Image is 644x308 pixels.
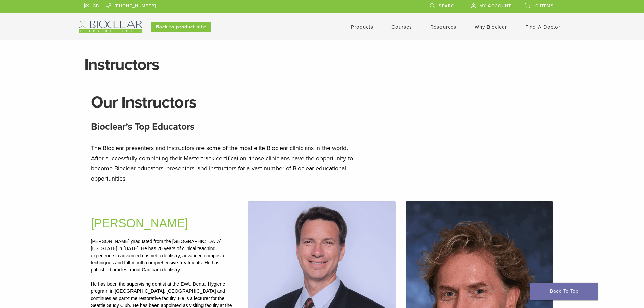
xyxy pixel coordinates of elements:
span: Search [439,3,458,9]
a: Resources [430,24,456,30]
h3: Bioclear’s Top Educators [91,119,553,135]
a: Why Bioclear [475,24,507,30]
h1: Instructors [84,56,560,73]
span: My Account [479,3,511,9]
p: The Bioclear presenters and instructors are some of the most elite Bioclear clinicians in the wor... [91,143,361,184]
a: Products [351,24,373,30]
h2: [PERSON_NAME] [91,214,238,232]
a: Back to product site [151,22,211,32]
a: Courses [391,24,412,30]
span: 0 items [535,3,554,9]
h1: Our Instructors [91,94,553,111]
a: Find A Doctor [525,24,560,30]
a: Back To Top [530,283,598,300]
img: Bioclear [79,21,142,33]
